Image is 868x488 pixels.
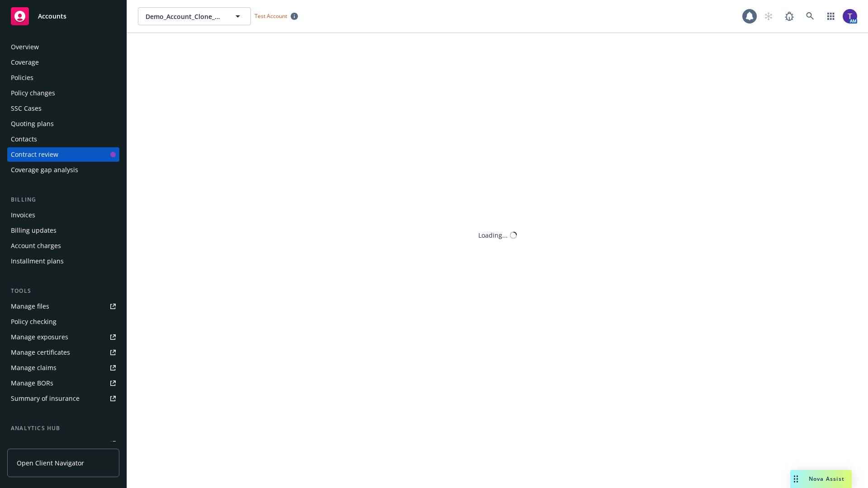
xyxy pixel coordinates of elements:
[7,86,119,100] a: Policy changes
[843,9,857,23] img: photo
[7,424,119,433] div: Analytics hub
[11,40,39,54] div: Overview
[11,314,57,329] div: Policy checking
[11,391,80,406] div: Summary of insurance
[7,208,119,222] a: Invoices
[7,195,119,204] div: Billing
[7,163,119,177] a: Coverage gap analysis
[7,436,119,451] a: Loss summary generator
[11,163,78,177] div: Coverage gap analysis
[11,101,42,116] div: SSC Cases
[7,239,119,253] a: Account charges
[7,286,119,296] div: Tools
[7,314,119,329] a: Policy checking
[790,470,802,488] div: Drag to move
[759,7,778,25] a: Start snowing
[11,254,64,268] div: Installment plans
[790,470,852,488] button: Nova Assist
[11,55,39,70] div: Coverage
[478,230,508,240] div: Loading...
[7,376,119,390] a: Manage BORs
[7,117,119,131] a: Quoting plans
[251,11,302,21] span: Test Account
[11,330,68,344] div: Manage exposures
[809,475,844,483] span: Nova Assist
[38,13,66,20] span: Accounts
[7,4,119,29] a: Accounts
[11,147,58,162] div: Contract review
[780,7,798,25] a: Report a Bug
[11,208,35,222] div: Invoices
[7,330,119,344] a: Manage exposures
[11,345,70,360] div: Manage certificates
[7,345,119,360] a: Manage certificates
[7,132,119,146] a: Contacts
[11,132,37,146] div: Contacts
[7,299,119,314] a: Manage files
[7,101,119,116] a: SSC Cases
[7,147,119,162] a: Contract review
[11,436,86,451] div: Loss summary generator
[7,223,119,238] a: Billing updates
[11,361,57,375] div: Manage claims
[17,458,84,468] span: Open Client Navigator
[255,12,287,20] span: Test Account
[138,7,251,25] button: Demo_Account_Clone_QA_CR_Tests_Demo
[7,70,119,85] a: Policies
[11,117,54,131] div: Quoting plans
[11,376,53,390] div: Manage BORs
[7,55,119,70] a: Coverage
[11,239,61,253] div: Account charges
[7,391,119,406] a: Summary of insurance
[146,12,224,21] span: Demo_Account_Clone_QA_CR_Tests_Demo
[11,299,49,314] div: Manage files
[7,254,119,268] a: Installment plans
[11,70,33,85] div: Policies
[801,7,819,25] a: Search
[11,86,55,100] div: Policy changes
[822,7,840,25] a: Switch app
[7,40,119,54] a: Overview
[7,361,119,375] a: Manage claims
[11,223,57,238] div: Billing updates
